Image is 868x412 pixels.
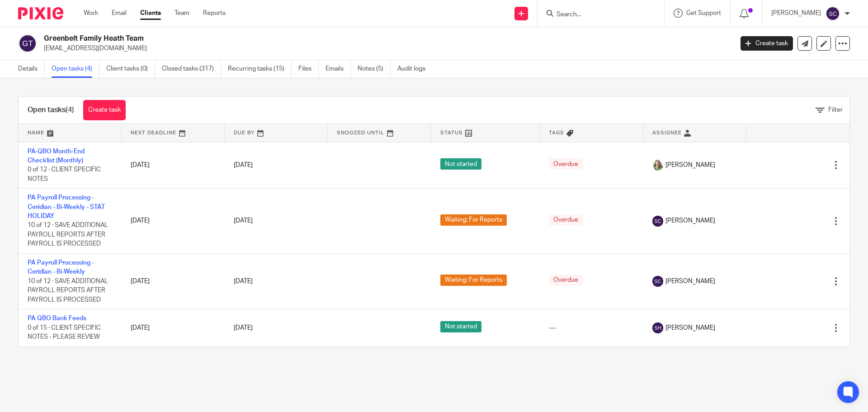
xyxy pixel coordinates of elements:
[106,60,155,78] a: Client tasks (0)
[652,276,663,287] img: svg%3E
[112,9,127,18] a: Email
[652,322,663,333] img: svg%3E
[228,60,292,78] a: Recurring tasks (15)
[549,158,583,170] span: Overdue
[18,7,63,19] img: Pixie
[18,60,45,78] a: Details
[771,9,821,18] p: [PERSON_NAME]
[162,60,221,78] a: Closed tasks (317)
[28,148,85,164] a: PA-QBO Month-End Checklist (Monthly)
[203,9,226,18] a: Reports
[122,189,225,254] td: [DATE]
[556,11,637,19] input: Search
[686,10,721,16] span: Get Support
[665,161,715,170] span: [PERSON_NAME]
[665,216,715,225] span: [PERSON_NAME]
[122,309,225,346] td: [DATE]
[18,34,37,53] img: svg%3E
[549,275,583,286] span: Overdue
[665,277,715,286] span: [PERSON_NAME]
[665,323,715,332] span: [PERSON_NAME]
[358,60,391,78] a: Notes (5)
[549,214,583,226] span: Overdue
[28,194,105,219] a: PA Payroll Processing - Ceridian - Bi-Weekly - STAT HOLIDAY
[28,278,108,303] span: 10 of 12 · SAVE ADDITIONAL PAYROLL REPORTS AFTER PAYROLL IS PROCESSED
[440,321,481,332] span: Not started
[84,9,98,18] a: Work
[66,106,74,114] span: (4)
[440,275,507,286] span: Waiting: For Reports
[122,142,225,189] td: [DATE]
[440,214,507,226] span: Waiting: For Reports
[234,325,253,331] span: [DATE]
[298,60,319,78] a: Files
[28,166,101,182] span: 0 of 12 · CLIENT SPECIFIC NOTES
[52,60,99,78] a: Open tasks (4)
[28,325,101,341] span: 0 of 15 · CLIENT SPECIFIC NOTES - PLEASE REVIEW
[28,222,108,247] span: 10 of 12 · SAVE ADDITIONAL PAYROLL REPORTS AFTER PAYROLL IS PROCESSED
[44,34,590,43] h2: Greenbelt Family Heath Team
[325,60,351,78] a: Emails
[652,160,663,170] img: KC%20Photo.jpg
[440,130,463,135] span: Status
[826,6,840,21] img: svg%3E
[652,216,663,227] img: svg%3E
[828,107,843,113] span: Filter
[234,162,253,168] span: [DATE]
[175,9,189,18] a: Team
[397,60,432,78] a: Audit logs
[28,105,74,115] h1: Open tasks
[741,36,793,51] a: Create task
[28,315,86,322] a: PA QBO Bank Feeds
[122,253,225,309] td: [DATE]
[83,100,126,120] a: Create task
[140,9,161,18] a: Clients
[44,44,727,53] p: [EMAIL_ADDRESS][DOMAIN_NAME]
[234,218,253,224] span: [DATE]
[234,278,253,284] span: [DATE]
[28,260,94,275] a: PA Payroll Processing - Ceridian - Bi-Weekly
[549,323,634,332] div: ---
[440,158,481,170] span: Not started
[337,130,384,135] span: Snoozed Until
[549,130,564,135] span: Tags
